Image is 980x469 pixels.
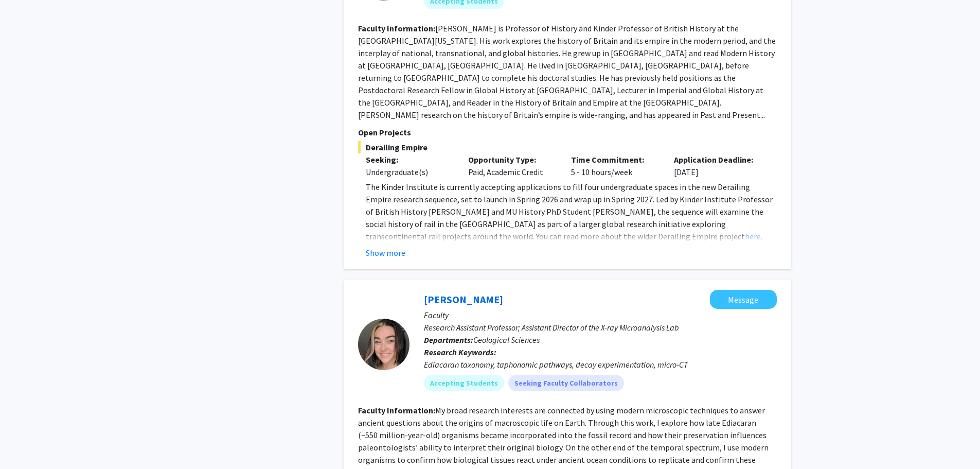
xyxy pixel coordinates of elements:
span: Derailing Empire [358,141,777,153]
p: Seeking: [366,153,453,166]
p: Faculty [424,309,777,321]
p: Research Assistant Professor; Assistant Director of the X-ray Microanalysis Lab [424,321,777,334]
p: Application Deadline: [674,153,761,166]
div: Undergraduate(s) [366,166,453,178]
b: Faculty Information: [358,23,435,33]
span: Geological Sciences [473,335,540,345]
p: Opportunity Type: [468,153,556,166]
button: Show more [366,247,405,259]
a: here [745,231,761,241]
div: 5 - 10 hours/week [563,153,666,178]
div: Paid, Academic Credit [460,153,563,178]
p: The Kinder Institute is currently accepting applications to fill four undergraduate spaces in the... [366,181,777,242]
b: Faculty Information: [358,405,435,415]
mat-chip: Seeking Faculty Collaborators [508,375,624,391]
mat-chip: Accepting Students [424,375,504,391]
p: Open Projects [358,126,777,138]
p: Time Commitment: [571,153,658,166]
iframe: Chat [8,423,44,461]
b: Research Keywords: [424,347,496,357]
a: [PERSON_NAME] [424,293,503,306]
fg-read-more: [PERSON_NAME] is Professor of History and Kinder Professor of British History at the [GEOGRAPHIC_... [358,23,776,120]
div: Ediacaran taxonomy, taphonomic pathways, decay experimentation, micro-CT [424,358,777,371]
div: [DATE] [666,153,769,178]
b: Departments: [424,335,473,345]
button: Message Tara Selly [710,290,777,309]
